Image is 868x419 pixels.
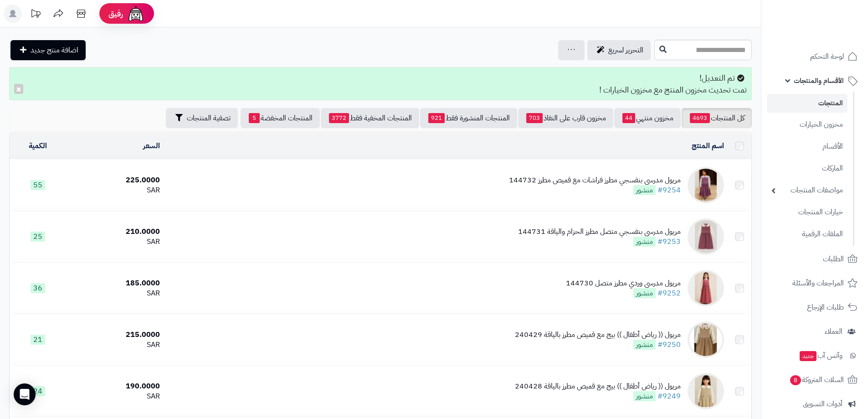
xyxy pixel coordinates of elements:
[767,94,847,113] a: المنتجات
[187,113,231,124] span: تصفية المنتجات
[690,113,710,123] span: 4693
[566,278,681,289] div: مريول مدرسي وردي مطرز متصل 144730
[249,113,260,123] span: 5
[688,373,724,409] img: مريول (( رياض أطفال )) بيج مع قميص مطرز بالياقة 240428
[657,288,681,299] a: #9252
[587,40,651,60] a: التحرير لسريع
[14,383,36,405] div: Open Intercom Messenger
[633,340,656,350] span: منشور
[767,181,847,200] a: مواصفات المنتجات
[767,159,847,178] a: الماركات
[806,26,859,45] img: logo-2.png
[688,218,724,255] img: مريول مدرسي بنفسجي متصل مطرز الحزام والياقة 144731
[70,237,160,247] div: SAR
[767,345,863,367] a: وآتس آبجديد
[329,113,349,123] span: 3772
[518,108,613,128] a: مخزون قارب على النفاذ703
[614,108,681,128] a: مخزون منتهي44
[692,140,724,151] a: اسم المنتج
[657,339,681,350] a: #9250
[70,381,160,392] div: 190.0000
[789,373,844,386] span: السلات المتروكة
[31,386,45,396] span: 24
[70,340,160,350] div: SAR
[767,296,863,318] a: طلبات الإرجاع
[657,391,681,402] a: #9249
[31,180,45,190] span: 55
[767,115,847,134] a: مخزون الخيارات
[657,185,681,196] a: #9254
[807,301,844,314] span: طلبات الإرجاع
[143,140,160,151] a: السعر
[29,140,47,151] a: الكمية
[31,45,78,56] span: اضافة منتج جديد
[518,227,681,237] div: مريول مدرسي بنفسجي متصل مطرز الحزام والياقة 144731
[509,175,681,186] div: مريول مدرسي بنفسجي مطرز فراشات مع قميص مطرز 144732
[24,5,47,25] a: تحديثات المنصة
[127,5,145,23] img: ai-face.png
[108,8,123,19] span: رفيق
[688,321,724,358] img: مريول (( رياض أطفال )) بيج مع قميص مطرز بالياقة 240429
[633,237,656,247] span: منشور
[767,202,847,222] a: خيارات المنتجات
[70,185,160,196] div: SAR
[767,137,847,156] a: الأقسام
[420,108,517,128] a: المنتجات المنشورة فقط921
[70,391,160,402] div: SAR
[810,50,844,63] span: لوحة التحكم
[767,272,863,294] a: المراجعات والأسئلة
[70,175,160,186] div: 225.0000
[794,74,844,87] span: الأقسام والمنتجات
[70,288,160,299] div: SAR
[803,398,842,410] span: أدوات التسويق
[792,277,844,290] span: المراجعات والأسئلة
[633,288,656,298] span: منشور
[799,349,842,362] span: وآتس آب
[31,335,45,345] span: 21
[767,224,847,244] a: الملفات الرقمية
[31,283,45,293] span: 36
[31,232,45,242] span: 25
[70,330,160,340] div: 215.0000
[688,167,724,203] img: مريول مدرسي بنفسجي مطرز فراشات مع قميص مطرز 144732
[767,369,863,391] a: السلات المتروكة8
[682,108,752,128] a: كل المنتجات4693
[515,330,681,340] div: مريول (( رياض أطفال )) بيج مع قميص مطرز بالياقة 240429
[241,108,320,128] a: المنتجات المخفضة5
[657,236,681,247] a: #9253
[321,108,419,128] a: المنتجات المخفية فقط3772
[428,113,445,123] span: 921
[526,113,543,123] span: 703
[800,351,817,361] span: جديد
[688,270,724,306] img: مريول مدرسي وردي مطرز متصل 144730
[9,67,752,100] div: تم التعديل! تمت تحديث مخزون المنتج مع مخزون الخيارات !
[70,227,160,237] div: 210.0000
[767,248,863,270] a: الطلبات
[10,40,86,60] a: اضافة منتج جديد
[70,278,160,289] div: 185.0000
[14,84,23,94] button: ×
[790,375,801,385] span: 8
[823,253,844,265] span: الطلبات
[825,325,842,338] span: العملاء
[767,46,863,67] a: لوحة التحكم
[166,108,238,128] button: تصفية المنتجات
[633,391,656,401] span: منشور
[622,113,635,123] span: 44
[767,393,863,415] a: أدوات التسويق
[767,321,863,342] a: العملاء
[608,45,643,56] span: التحرير لسريع
[515,381,681,392] div: مريول (( رياض أطفال )) بيج مع قميص مطرز بالياقة 240428
[633,185,656,195] span: منشور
